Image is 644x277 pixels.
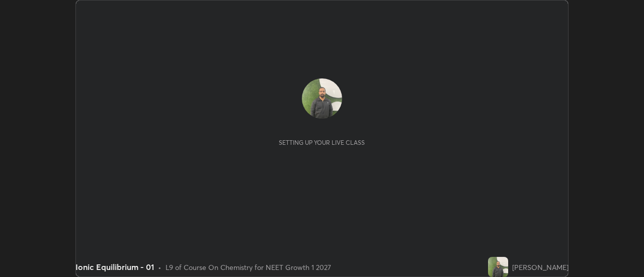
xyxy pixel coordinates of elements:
[302,78,342,119] img: ac796851681f4a6fa234867955662471.jpg
[166,262,331,272] div: L9 of Course On Chemistry for NEET Growth 1 2027
[512,262,569,272] div: [PERSON_NAME]
[488,257,508,277] img: ac796851681f4a6fa234867955662471.jpg
[75,261,154,273] div: Ionic Equilibrium - 01
[158,262,162,272] div: •
[279,139,365,146] div: Setting up your live class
